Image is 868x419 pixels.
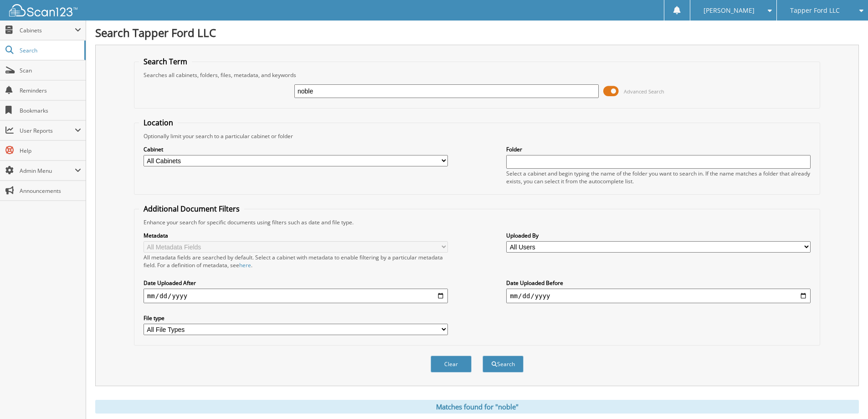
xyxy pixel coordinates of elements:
span: Reminders [20,87,81,94]
legend: Additional Document Filters [139,204,244,214]
input: start [144,289,448,303]
div: Matches found for "noble" [95,400,859,414]
div: Searches all cabinets, folders, files, metadata, and keywords [139,71,815,79]
div: All metadata fields are searched by default. Select a cabinet with metadata to enable filtering b... [144,253,448,269]
label: Folder [506,145,811,153]
div: Select a cabinet and begin typing the name of the folder you want to search in. If the name match... [506,170,811,185]
label: Cabinet [144,145,448,153]
label: Uploaded By [506,232,811,239]
legend: Search Term [139,57,192,67]
span: Search [20,47,80,54]
label: Date Uploaded Before [506,279,811,287]
span: Tapper Ford LLC [790,8,840,13]
span: Bookmarks [20,107,81,114]
a: here [239,261,251,269]
span: User Reports [20,127,75,134]
div: Optionally limit your search to a particular cabinet or folder [139,132,815,140]
label: Date Uploaded After [144,279,448,287]
label: Metadata [144,232,448,239]
div: Enhance your search for specific documents using filters such as date and file type. [139,218,815,226]
button: Clear [431,356,472,372]
span: Advanced Search [624,88,664,95]
span: Admin Menu [20,167,75,175]
h1: Search Tapper Ford LLC [95,25,859,40]
span: Scan [20,67,81,74]
legend: Location [139,118,178,128]
img: scan123-logo-white.svg [9,4,77,16]
input: end [506,289,811,303]
span: Announcements [20,187,81,195]
span: Cabinets [20,26,75,34]
span: [PERSON_NAME] [704,8,755,13]
label: File type [144,314,448,322]
span: Help [20,147,81,155]
button: Search [483,356,524,372]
